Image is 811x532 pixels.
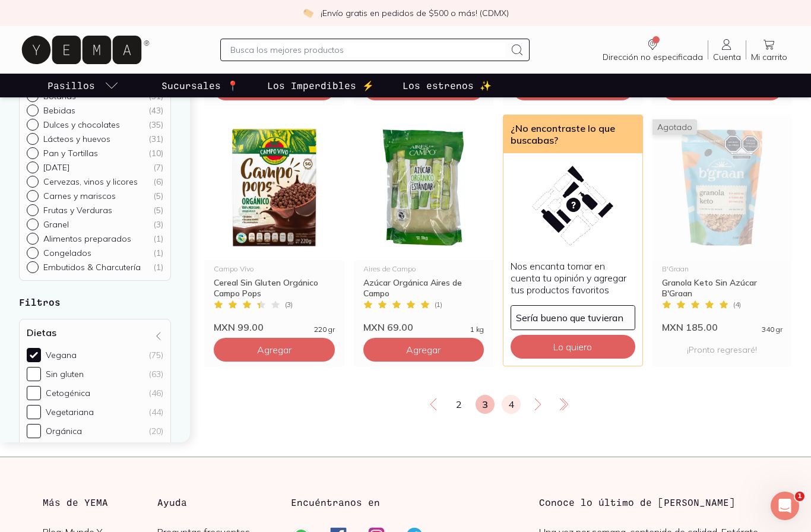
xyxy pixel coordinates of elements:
[43,105,75,116] p: Bebidas
[149,426,163,436] div: (20)
[449,395,468,414] a: 2
[27,327,56,338] h4: Dietas
[363,277,484,299] div: Azúcar Orgánica Aires de Campo
[267,78,374,93] p: Los Imperdibles ⚡️
[43,134,110,144] p: Lácteos y huevos
[161,78,239,93] p: Sucursales 📍
[662,338,783,362] p: ¡Pronto regresaré!
[204,115,344,261] img: Cereal Sin Gluten Orgánico Campo Pops
[43,248,91,258] p: Congelados
[153,162,163,173] div: ( 7 )
[285,301,293,308] span: ( 3 )
[354,115,494,333] a: Azúcar Orgánica Aires de CampoAires de CampoAzúcar Orgánica Aires de Campo(1)MXN 69.001 kg
[354,115,494,261] img: Azúcar Orgánica Aires de Campo
[43,148,98,159] p: Pan y Tortillas
[46,407,94,417] div: Vegetariana
[214,265,335,273] div: Campo Vivo
[47,78,95,93] p: Pasillos
[43,219,69,230] p: Granel
[43,191,116,201] p: Carnes y mariscos
[149,350,163,360] div: (75)
[403,78,492,93] p: Los estrenos ✨
[363,321,413,333] span: MXN 69.00
[214,338,335,362] button: Agregar
[153,219,163,230] div: ( 3 )
[662,321,718,333] span: MXN 185.00
[43,205,112,216] p: Frutas y Verduras
[153,191,163,201] div: ( 5 )
[733,301,741,308] span: ( 4 )
[153,233,163,244] div: ( 1 )
[746,37,792,62] a: Mi carrito
[43,162,69,173] p: [DATE]
[539,495,768,509] h3: Conoce lo último de [PERSON_NAME]
[27,424,41,438] input: Orgánica(20)
[662,265,783,273] div: B'Graan
[652,115,793,333] a: Granola Keto Sin AzúcarAgotadoB'GraanGranola Keto Sin Azúcar B'Graan(4)MXN 185.00340 gr
[45,74,121,97] a: pasillo-todos-link
[503,115,642,153] div: ¿No encontraste lo que buscabas?
[153,248,163,258] div: ( 1 )
[762,326,783,333] span: 340 gr
[708,37,746,62] a: Cuenta
[148,119,163,130] div: ( 35 )
[603,52,703,62] span: Dirección no especificada
[149,407,163,417] div: (44)
[19,296,61,308] strong: Filtros
[511,260,635,296] p: Nos encanta tomar en cuenta tu opinión y agregar tus productos favoritos
[214,321,264,333] span: MXN 99.00
[43,262,141,273] p: Embutidos & Charcutería
[303,8,313,18] img: check
[321,7,509,19] p: ¡Envío gratis en pedidos de $500 o más! (CDMX)
[43,119,120,130] p: Dulces y chocolates
[153,176,163,187] div: ( 6 )
[153,205,163,216] div: ( 5 )
[257,344,292,356] span: Agregar
[159,74,241,97] a: Sucursales 📍
[265,74,376,97] a: Los Imperdibles ⚡️
[470,326,484,333] span: 1 kg
[148,134,163,144] div: ( 31 )
[652,119,697,135] span: Agotado
[214,277,335,299] div: Cereal Sin Gluten Orgánico Campo Pops
[43,495,157,509] h3: Más de YEMA
[153,262,163,273] div: ( 1 )
[46,426,82,436] div: Orgánica
[148,105,163,116] div: ( 43 )
[795,492,804,501] span: 1
[149,369,163,379] div: (63)
[27,367,41,381] input: Sin gluten(63)
[27,405,41,419] input: Vegetariana(44)
[662,277,783,299] div: Granola Keto Sin Azúcar B'Graan
[511,335,635,359] button: Lo quiero
[46,369,84,379] div: Sin gluten
[751,52,787,62] span: Mi carrito
[435,301,442,308] span: ( 1 )
[230,43,505,57] input: Busca los mejores productos
[148,148,163,159] div: ( 10 )
[363,338,484,362] button: Agregar
[502,395,521,414] a: 4
[43,176,138,187] p: Cervezas, vinos y licores
[149,388,163,398] div: (46)
[363,265,484,273] div: Aires de Campo
[771,492,799,520] iframe: Intercom live chat
[46,350,77,360] div: Vegana
[652,115,793,261] img: Granola Keto Sin Azúcar
[19,319,171,489] div: Dietas
[27,348,41,362] input: Vegana(75)
[400,74,494,97] a: Los estrenos ✨
[43,233,131,244] p: Alimentos preparados
[406,344,441,356] span: Agregar
[314,326,335,333] span: 220 gr
[476,395,495,414] a: 3
[713,52,741,62] span: Cuenta
[204,115,344,333] a: Cereal Sin Gluten Orgánico Campo PopsCampo VivoCereal Sin Gluten Orgánico Campo Pops(3)MXN 99.002...
[598,37,708,62] a: Dirección no especificada
[27,386,41,400] input: Cetogénica(46)
[157,495,272,509] h3: Ayuda
[46,388,90,398] div: Cetogénica
[291,495,380,509] h3: Encuéntranos en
